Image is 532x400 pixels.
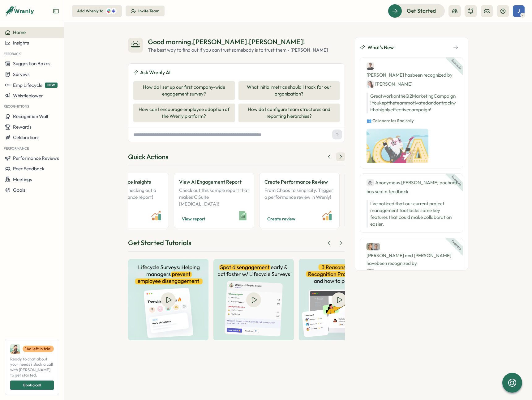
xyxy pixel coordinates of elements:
[138,8,159,14] div: Invite Team
[53,8,59,14] button: Expand sidebar
[13,40,29,46] span: Insights
[179,187,249,207] p: Check out this sample report that makes C Suite [MEDICAL_DATA]!
[45,83,58,88] span: NEW
[179,178,249,186] p: View AI Engagement Report
[407,7,436,15] span: Get Started
[88,173,169,228] a: See Performance InsightsGet inspired by checking out a sample performance report!
[267,215,295,223] span: Create review
[367,179,457,195] div: has sent a feedback
[13,29,26,35] span: Home
[13,82,42,88] span: Emp Lifecycle
[13,166,45,172] span: Peer Feedback
[299,259,379,340] img: How to use the Wrenly AI Assistant
[10,344,20,354] img: Ali Khan
[10,356,54,378] span: Ready to chat about your needs? Book a call with [PERSON_NAME] to get started.
[367,268,413,276] div: [PERSON_NAME]
[264,187,334,207] p: From Chaos to simplicity. Trigger a performance review in Wrenly!
[367,243,457,276] div: [PERSON_NAME] and [PERSON_NAME] have been recognized by
[13,93,43,99] span: Whistleblower
[13,124,32,130] span: Rewards
[13,177,32,182] span: Meetings
[10,381,54,390] button: Book a call
[13,155,59,161] span: Performance Reviews
[367,269,374,276] img: Carlos
[367,44,394,51] span: What's New
[128,152,168,162] div: Quick Actions
[13,71,30,77] span: Surveys
[388,4,445,18] button: Get Started
[13,113,48,119] span: Recognition Wall
[264,215,298,223] button: Create review
[148,37,328,47] div: Good morning , [PERSON_NAME].[PERSON_NAME] !
[94,178,164,186] p: See Performance Insights
[372,243,380,250] img: Jack
[72,5,122,17] button: Add Wrenly to
[367,179,457,186] div: Anonymous [PERSON_NAME] pochard
[133,104,235,122] button: How can I encourage employee adoption of the Wrenly platform?
[513,5,525,17] button: J
[370,200,457,228] p: I've noticed that our current project management tool lacks some key features that could make col...
[133,81,235,100] button: How do I set up our first company-wide engagement survey?
[367,80,413,88] div: [PERSON_NAME]
[128,259,208,340] img: Helping managers prevent employee disengagement
[182,215,205,223] span: View report
[77,8,103,14] div: Add Wrenly to
[23,346,54,352] a: 14d left in trial
[94,187,164,207] p: Get inspired by checking out a sample performance report!
[140,69,170,76] span: Ask Wrenly AI
[213,259,294,340] img: Spot disengagement early & act faster with Lifecycle surveys
[179,215,208,223] button: View report
[238,81,340,100] button: What initial metrics should I track for our organization?
[174,173,254,228] a: View AI Engagement ReportCheck out this sample report that makes C Suite [MEDICAL_DATA]!View report
[13,134,40,140] span: Celebrations
[148,47,328,53] div: The best way to find out if you can trust somebody is to trust them - [PERSON_NAME]
[128,238,191,248] div: Get Started Tutorials
[517,8,520,14] span: J
[126,6,165,17] button: Invite Team
[367,243,374,250] img: Cassie
[367,93,457,113] p: Great work on the Q2 Marketing Campaign! You kept the team motivated and on track with a highly e...
[23,381,41,389] span: Book a call
[367,62,457,88] div: [PERSON_NAME] has been recognized by
[13,187,25,193] span: Goals
[367,118,457,124] p: 👥 Collaborates Radically
[367,80,374,88] img: Jane
[367,62,374,70] img: Ben
[259,173,340,228] a: Create Performance ReviewFrom Chaos to simplicity. Trigger a performance review in Wrenly!Create ...
[367,129,428,163] img: Recognition Image
[264,178,334,186] p: Create Performance Review
[238,104,340,122] button: How do I configure team structures and reporting hierarchies?
[13,61,50,66] span: Suggestion Boxes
